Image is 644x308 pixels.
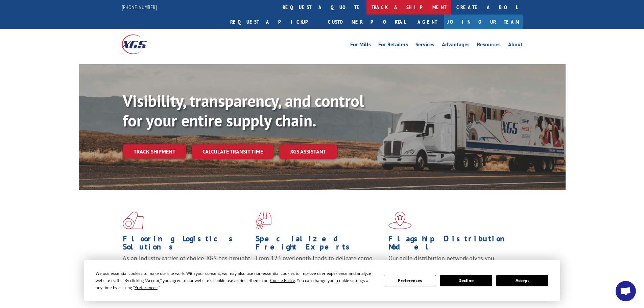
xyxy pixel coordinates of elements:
[508,42,523,49] a: About
[123,254,250,278] span: As an industry carrier of choice, XGS has brought innovation and dedication to flooring logistics...
[270,278,295,283] span: Cookie Policy
[415,42,434,49] a: Services
[477,42,501,49] a: Resources
[256,235,383,254] h1: Specialized Freight Experts
[279,144,337,159] a: XGS ASSISTANT
[384,275,436,286] button: Preferences
[496,275,548,286] button: Accept
[123,212,144,229] img: xgs-icon-total-supply-chain-intelligence-red
[96,270,376,291] div: We use essential cookies to make our site work. With your consent, we may also use non-essential ...
[122,4,157,10] a: [PHONE_NUMBER]
[256,254,383,284] p: From 123 overlength loads to delicate cargo, our experienced staff knows the best way to move you...
[388,254,513,270] span: Our agile distribution network gives you nationwide inventory management on demand.
[123,144,186,159] a: Track shipment
[225,15,323,29] a: Request a pickup
[323,15,411,29] a: Customer Portal
[388,212,412,229] img: xgs-icon-flagship-distribution-model-red
[192,144,274,159] a: Calculate transit time
[123,235,251,254] h1: Flooring Logistics Solutions
[256,212,271,229] img: xgs-icon-focused-on-flooring-red
[388,235,516,254] h1: Flagship Distribution Model
[616,281,636,301] a: Open chat
[84,260,560,301] div: Cookie Consent Prompt
[411,15,444,29] a: Agent
[440,275,492,286] button: Decline
[378,42,408,49] a: For Retailers
[442,42,470,49] a: Advantages
[123,90,364,131] b: Visibility, transparency, and control for your entire supply chain.
[135,285,158,290] span: Preferences
[444,15,523,29] a: Join Our Team
[350,42,371,49] a: For Mills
